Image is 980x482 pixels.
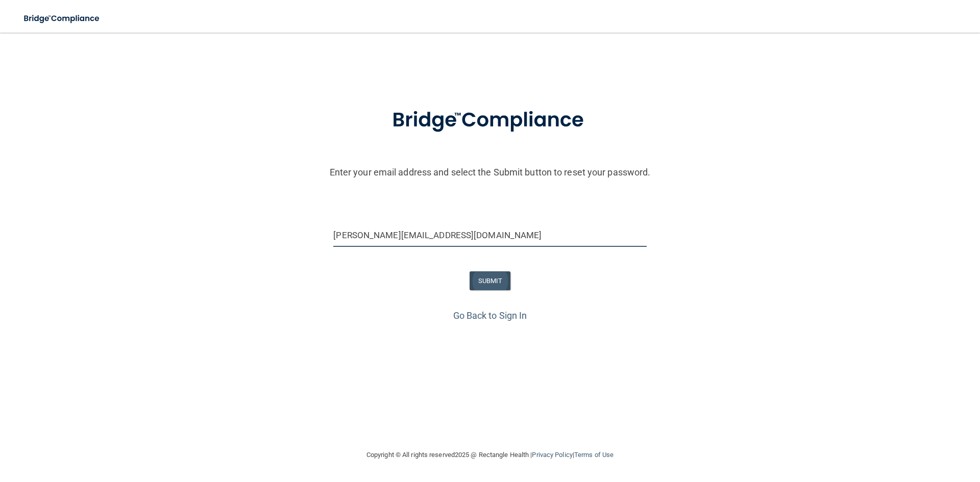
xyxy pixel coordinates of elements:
button: SUBMIT [470,271,511,290]
img: bridge_compliance_login_screen.278c3ca4.svg [15,8,109,29]
div: Copyright © All rights reserved 2025 @ Rectangle Health | | [304,439,676,471]
a: Terms of Use [574,451,614,459]
a: Go Back to Sign In [453,310,527,321]
input: Email [333,224,646,247]
img: bridge_compliance_login_screen.278c3ca4.svg [371,94,609,147]
a: Privacy Policy [532,451,572,459]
